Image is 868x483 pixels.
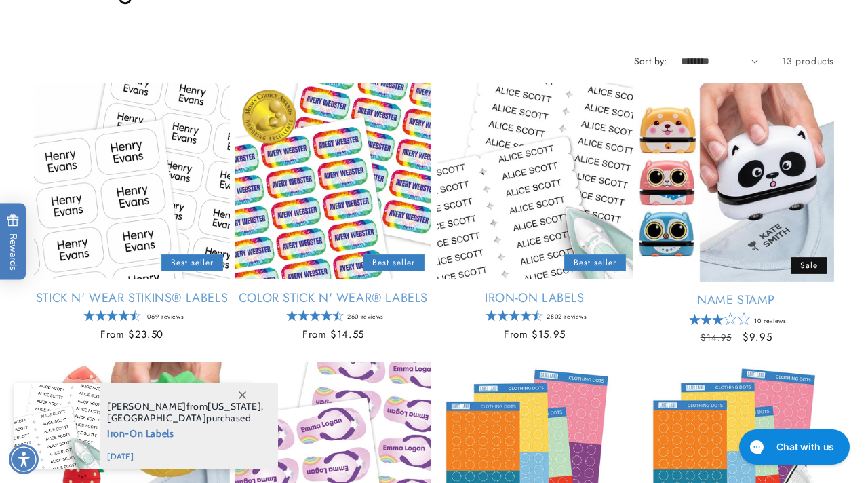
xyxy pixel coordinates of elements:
[9,444,39,474] div: Accessibility Menu
[208,400,261,412] span: [US_STATE]
[34,290,230,306] a: Stick N' Wear Stikins® Labels
[638,292,834,308] a: Name Stamp
[732,425,854,469] iframe: Gorgias live chat messenger
[107,450,264,463] span: [DATE]
[437,290,633,306] a: Iron-On Labels
[7,214,20,271] span: Rewards
[107,401,264,424] span: from , purchased
[634,54,667,68] label: Sort by:
[107,424,264,441] span: Iron-On Labels
[11,374,172,415] iframe: Sign Up via Text for Offers
[782,54,834,68] span: 13 products
[235,290,431,306] a: Color Stick N' Wear® Labels
[107,412,206,424] span: [GEOGRAPHIC_DATA]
